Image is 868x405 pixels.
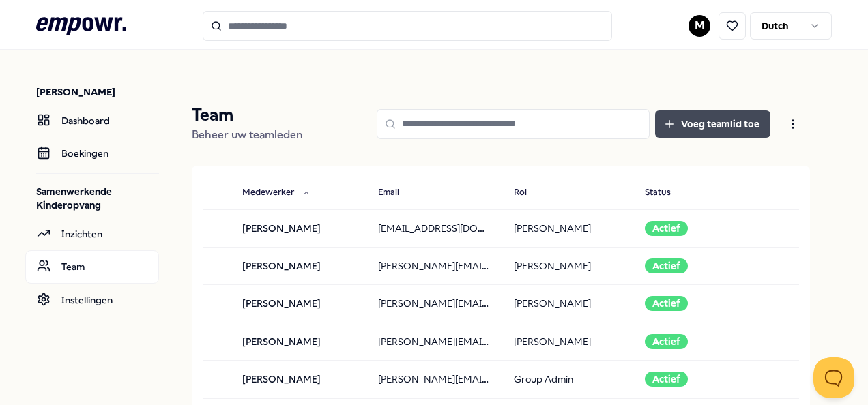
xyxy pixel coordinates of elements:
[689,15,710,37] button: M
[503,322,634,360] td: [PERSON_NAME]
[634,179,698,207] button: Status
[192,104,303,126] p: Team
[231,179,321,207] button: Medewerker
[645,372,688,387] div: Actief
[645,296,688,311] div: Actief
[367,361,503,398] td: [PERSON_NAME][EMAIL_ADDRESS][DOMAIN_NAME]
[503,285,634,322] td: [PERSON_NAME]
[231,361,367,398] td: [PERSON_NAME]
[36,185,159,212] p: Samenwerkende Kinderopvang
[231,247,367,284] td: [PERSON_NAME]
[231,322,367,360] td: [PERSON_NAME]
[776,110,810,138] button: Open menu
[25,284,159,316] a: Instellingen
[25,104,159,137] a: Dashboard
[645,258,688,273] div: Actief
[503,179,554,207] button: Rol
[231,209,367,247] td: [PERSON_NAME]
[503,209,634,247] td: [PERSON_NAME]
[367,247,503,284] td: [PERSON_NAME][EMAIL_ADDRESS][DOMAIN_NAME]
[503,361,634,398] td: Group Admin
[367,285,503,322] td: [PERSON_NAME][EMAIL_ADDRESS][DOMAIN_NAME]
[25,217,159,250] a: Inzichten
[192,128,303,141] span: Beheer uw teamleden
[203,11,612,41] input: Search for products, categories or subcategories
[655,110,770,138] button: Voeg teamlid toe
[367,322,503,360] td: [PERSON_NAME][EMAIL_ADDRESS][DOMAIN_NAME]
[813,357,854,398] iframe: Help Scout Beacon - Open
[503,247,634,284] td: [PERSON_NAME]
[36,85,159,99] p: [PERSON_NAME]
[25,137,159,170] a: Boekingen
[367,209,503,247] td: [EMAIL_ADDRESS][DOMAIN_NAME]
[25,250,159,283] a: Team
[645,221,688,236] div: Actief
[231,285,367,322] td: [PERSON_NAME]
[367,179,426,207] button: Email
